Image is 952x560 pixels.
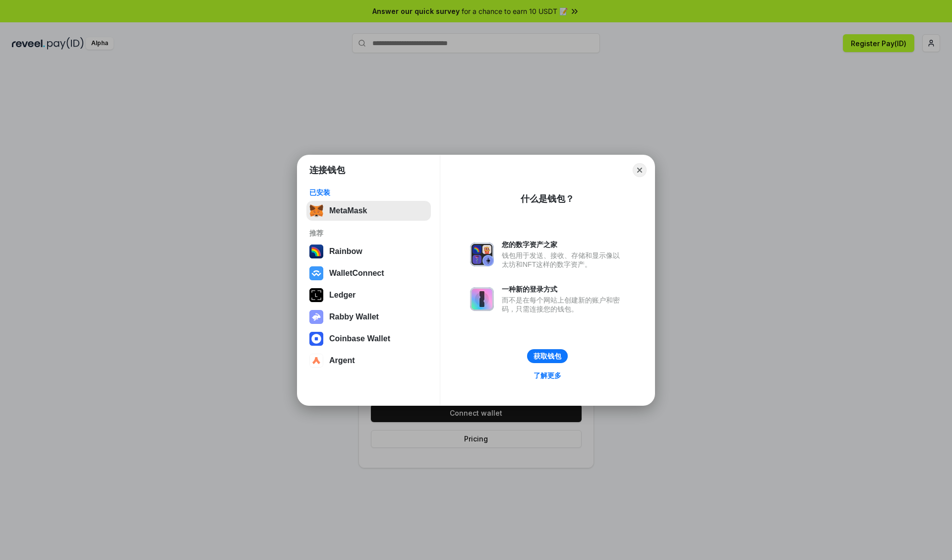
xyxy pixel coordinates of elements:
[309,245,323,258] img: svg+xml,%3Csvg%20width%3D%22120%22%20height%3D%22120%22%20viewBox%3D%220%200%20120%20120%22%20fil...
[309,332,323,346] img: svg+xml,%3Csvg%20width%3D%2228%22%20height%3D%2228%22%20viewBox%3D%220%200%2028%2028%22%20fill%3D...
[470,243,494,266] img: svg+xml,%3Csvg%20xmlns%3D%22http%3A%2F%2Fwww.w3.org%2F2000%2Fsvg%22%20fill%3D%22none%22%20viewBox...
[329,312,379,321] div: Rabby Wallet
[306,307,431,327] button: Rabby Wallet
[534,352,561,361] div: 获取钱包
[470,287,494,311] img: svg+xml,%3Csvg%20xmlns%3D%22http%3A%2F%2Fwww.w3.org%2F2000%2Fsvg%22%20fill%3D%22none%22%20viewBox...
[309,310,323,324] img: svg+xml,%3Csvg%20xmlns%3D%22http%3A%2F%2Fwww.w3.org%2F2000%2Fsvg%22%20fill%3D%22none%22%20viewBox...
[306,201,431,221] button: MetaMask
[306,351,431,371] button: Argent
[309,204,323,218] img: svg+xml,%3Csvg%20fill%3D%22none%22%20height%3D%2233%22%20viewBox%3D%220%200%2035%2033%22%20width%...
[309,188,428,197] div: 已安装
[633,163,647,177] button: Close
[309,164,345,176] h1: 连接钱包
[534,371,561,380] div: 了解更多
[329,269,384,278] div: WalletConnect
[329,334,390,343] div: Coinbase Wallet
[306,285,431,305] button: Ledger
[309,354,323,368] img: svg+xml,%3Csvg%20width%3D%2228%22%20height%3D%2228%22%20viewBox%3D%220%200%2028%2028%22%20fill%3D...
[528,369,567,382] a: 了解更多
[306,263,431,283] button: WalletConnect
[502,251,625,269] div: 钱包用于发送、接收、存储和显示像以太坊和NFT这样的数字资产。
[306,242,431,261] button: Rainbow
[329,206,367,215] div: MetaMask
[329,356,355,365] div: Argent
[502,240,625,249] div: 您的数字资产之家
[309,288,323,302] img: svg+xml,%3Csvg%20xmlns%3D%22http%3A%2F%2Fwww.w3.org%2F2000%2Fsvg%22%20width%3D%2228%22%20height%3...
[309,266,323,280] img: svg+xml,%3Csvg%20width%3D%2228%22%20height%3D%2228%22%20viewBox%3D%220%200%2028%2028%22%20fill%3D...
[306,329,431,349] button: Coinbase Wallet
[329,291,356,300] div: Ledger
[309,229,428,238] div: 推荐
[521,193,574,205] div: 什么是钱包？
[502,296,625,313] div: 而不是在每个网站上创建新的账户和密码，只需连接您的钱包。
[527,349,568,363] button: 获取钱包
[329,247,362,256] div: Rainbow
[502,285,625,294] div: 一种新的登录方式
